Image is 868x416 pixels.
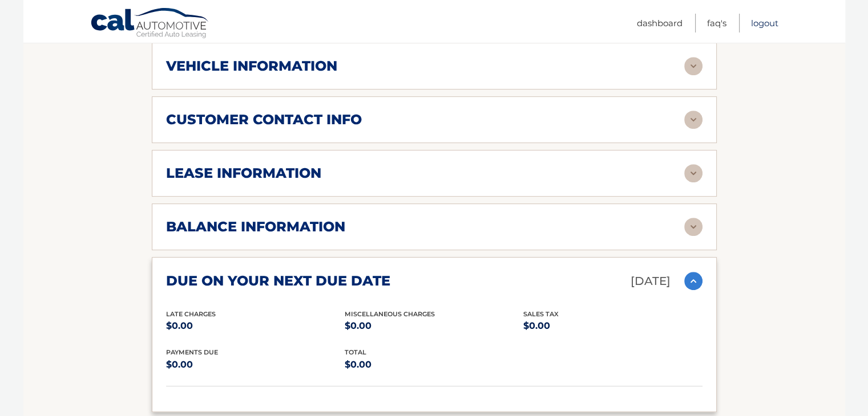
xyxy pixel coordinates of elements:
a: Logout [751,14,778,32]
img: accordion-rest.svg [684,111,703,129]
span: Payments Due [166,348,218,356]
p: $0.00 [166,318,345,334]
a: FAQ's [707,14,726,32]
span: Sales Tax [523,310,559,318]
h2: balance information [166,218,345,235]
span: Miscellaneous Charges [345,310,435,318]
h2: customer contact info [166,111,362,128]
a: Cal Automotive [90,7,210,40]
p: $0.00 [345,318,523,334]
p: $0.00 [345,357,523,373]
img: accordion-rest.svg [684,164,703,182]
h2: lease information [166,165,321,182]
img: accordion-rest.svg [684,218,703,236]
span: Late Charges [166,310,216,318]
p: $0.00 [166,357,345,373]
h2: due on your next due date [166,272,390,289]
a: Dashboard [637,14,683,32]
span: total [345,348,366,356]
img: accordion-active.svg [684,272,703,290]
p: [DATE] [631,271,671,291]
p: $0.00 [523,318,702,334]
img: accordion-rest.svg [684,57,703,75]
h2: vehicle information [166,58,337,75]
